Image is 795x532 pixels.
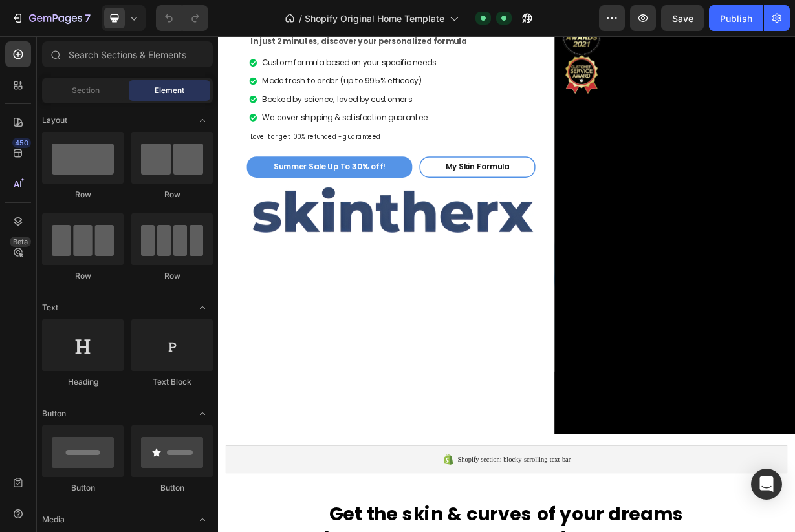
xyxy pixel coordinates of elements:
[218,36,795,532] iframe: Design area
[42,114,67,126] span: Layout
[271,162,427,191] button: <p>My Skin Formula</p>
[5,5,96,31] button: 7
[42,514,65,526] span: Media
[709,5,763,31] button: Publish
[131,189,213,200] div: Row
[42,376,124,388] div: Heading
[42,200,430,270] img: gempages_579183051741856561-362b9291-2de1-4028-82f3-d660957d865b.png
[156,5,208,31] div: Undo/Redo
[72,85,100,96] span: Section
[42,302,58,314] span: Text
[299,12,302,25] span: /
[720,12,752,25] div: Publish
[751,469,782,500] div: Open Intercom Messenger
[661,5,704,31] button: Save
[192,297,213,318] span: Toggle open
[12,138,31,148] div: 450
[155,85,184,96] span: Element
[463,25,515,77] img: Alt Image
[85,10,91,26] p: 7
[306,169,392,183] p: My Skin Formula
[10,237,31,247] div: Beta
[131,376,213,388] div: Text Block
[192,110,213,131] span: Toggle open
[42,41,213,67] input: Search Sections & Elements
[672,13,693,24] span: Save
[42,270,124,282] div: Row
[131,482,213,494] div: Button
[42,482,124,494] div: Button
[131,270,213,282] div: Row
[192,403,213,424] span: Toggle open
[42,408,66,420] span: Button
[42,189,124,200] div: Row
[192,509,213,530] span: Toggle open
[305,12,444,25] span: Shopify Original Home Template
